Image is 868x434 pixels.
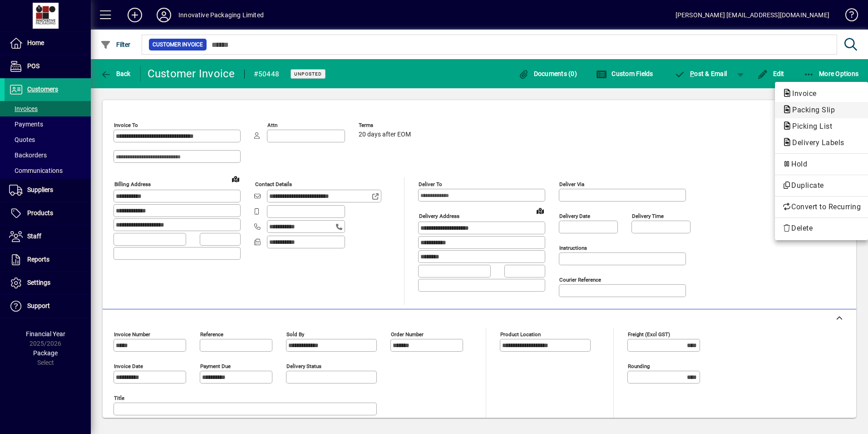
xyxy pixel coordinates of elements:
span: Convert to Recurring [782,202,861,212]
span: Invoice [782,89,821,98]
span: Delivery Labels [782,138,849,147]
span: Hold [782,159,861,170]
span: Picking List [782,122,837,131]
span: Delete [782,223,861,234]
span: Packing Slip [782,106,839,114]
span: Duplicate [782,180,861,191]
